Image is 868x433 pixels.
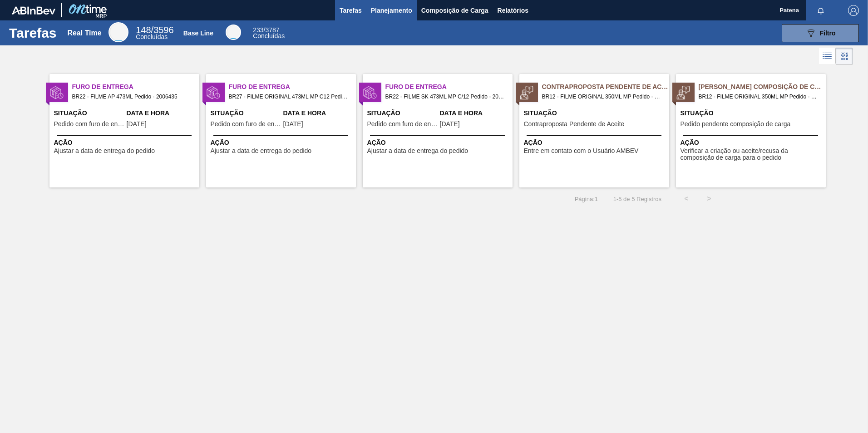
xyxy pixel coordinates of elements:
[820,30,836,37] span: Filtro
[211,121,281,128] span: Pedido com furo de entrega
[136,25,173,35] span: / 3596
[283,108,354,118] span: Data e Hora
[72,92,192,102] span: BR22 - FILME AP 473ML Pedido - 2006435
[253,26,279,34] span: / 3787
[440,108,510,118] span: Data e Hora
[524,121,625,128] span: Contraproposta Pendente de Aceite
[54,108,124,118] span: Situação
[54,121,124,128] span: Pedido com furo de entrega
[283,121,303,128] span: 21/09/2025,
[183,30,213,37] div: Base Line
[498,5,528,16] span: Relatórios
[136,33,168,40] span: Concluídas
[50,86,64,99] img: status
[136,25,151,35] span: 148
[698,187,720,210] button: >
[542,82,669,92] span: Contraproposta Pendente de Aceite
[524,108,667,118] span: Situação
[675,187,698,210] button: <
[836,48,853,65] div: Visão em Cards
[612,196,661,202] span: 1 - 5 de 5 Registros
[367,108,438,118] span: Situação
[524,148,639,154] span: Entre em contato com o Usuário AMBEV
[127,121,147,128] span: 21/09/2025,
[440,121,460,128] span: 19/09/2025,
[681,121,791,128] span: Pedido pendente composição de carga
[108,22,128,42] div: Real Time
[385,82,513,92] span: Furo de Entrega
[681,148,824,162] span: Verificar a criação ou aceite/recusa da composição de carga para o pedido
[211,108,281,118] span: Situação
[848,5,859,16] img: Logout
[211,148,312,154] span: Ajustar a data de entrega do pedido
[253,27,285,39] div: Base Line
[363,86,377,99] img: status
[127,108,197,118] span: Data e Hora
[371,5,412,16] span: Planejamento
[229,82,356,92] span: Furo de Entrega
[421,5,488,16] span: Composição de Carga
[782,24,859,42] button: Filtro
[524,138,667,148] span: Ação
[72,82,199,92] span: Furo de Entrega
[819,48,836,65] div: Visão em Lista
[12,6,55,15] img: TNhmsLtSVTkK8tSr43FrP2fwEKptu5GPRR3wAAAABJRU5ErkJggg==
[211,138,354,148] span: Ação
[681,108,824,118] span: Situação
[520,86,533,99] img: status
[67,29,101,37] div: Real Time
[699,92,819,102] span: BR12 - FILME ORIGINAL 350ML MP Pedido - 2025638
[54,148,155,154] span: Ajustar a data de entrega do pedido
[136,26,173,40] div: Real Time
[575,196,598,202] span: Página : 1
[54,138,197,148] span: Ação
[542,92,662,102] span: BR12 - FILME ORIGINAL 350ML MP Pedido - 2025638
[806,4,835,17] button: Notificações
[699,82,826,92] span: Pedido Aguardando Composição de Carga
[229,92,349,102] span: BR27 - FILME ORIGINAL 473ML MP C12 Pedido - 2027735
[681,138,824,148] span: Ação
[367,148,469,154] span: Ajustar a data de entrega do pedido
[385,92,505,102] span: BR22 - FILME SK 473ML MP C/12 Pedido - 2007314
[253,26,263,34] span: 233
[676,86,690,99] img: status
[367,121,438,128] span: Pedido com furo de entrega
[9,28,57,38] h1: Tarefas
[340,5,362,16] span: Tarefas
[253,32,285,39] span: Concluídas
[367,138,510,148] span: Ação
[207,86,220,99] img: status
[226,25,241,40] div: Base Line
